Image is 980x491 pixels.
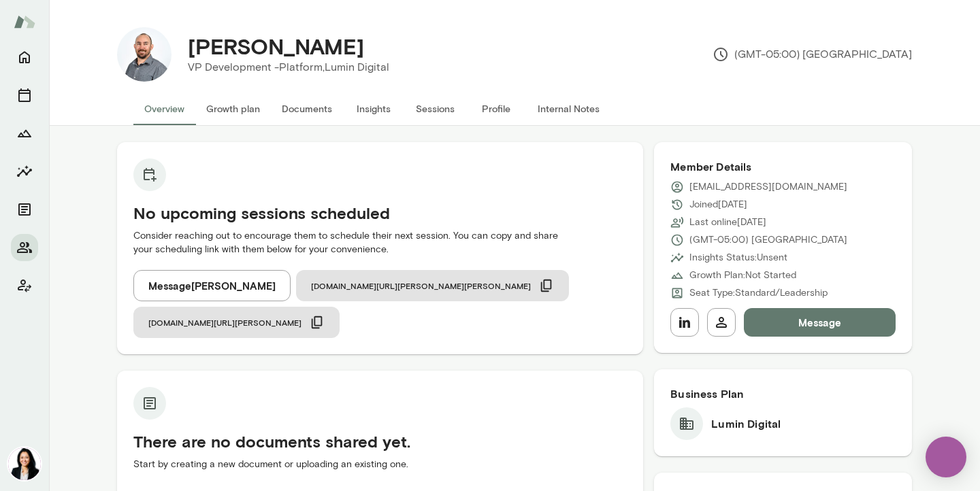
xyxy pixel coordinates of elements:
[744,308,896,337] button: Message
[689,198,747,211] p: Joined [DATE]
[296,270,569,301] button: [DOMAIN_NAME][URL][PERSON_NAME][PERSON_NAME]
[133,92,195,125] button: Overview
[11,196,38,223] button: Documents
[14,9,35,35] img: Mento
[11,272,38,299] button: Client app
[133,202,627,224] h5: No upcoming sessions scheduled
[271,92,343,125] button: Documents
[404,92,465,125] button: Sessions
[689,216,766,229] p: Last online [DATE]
[711,416,781,432] h6: Lumin Digital
[11,44,38,71] button: Home
[117,27,171,82] img: Jerry Crow
[195,92,271,125] button: Growth plan
[188,59,389,75] p: VP Development -Platform, Lumin Digital
[133,270,291,301] button: Message[PERSON_NAME]
[133,458,627,471] p: Start by creating a new document or uploading an existing one.
[465,92,527,125] button: Profile
[713,46,912,63] p: (GMT-05:00) [GEOGRAPHIC_DATA]
[11,82,38,109] button: Sessions
[311,280,531,291] span: [DOMAIN_NAME][URL][PERSON_NAME][PERSON_NAME]
[133,229,627,256] p: Consider reaching out to encourage them to schedule their next session. You can copy and share yo...
[11,158,38,185] button: Insights
[527,92,610,125] button: Internal Notes
[11,234,38,261] button: Members
[670,386,896,402] h6: Business Plan
[133,307,340,338] button: [DOMAIN_NAME][URL][PERSON_NAME]
[670,158,896,175] h6: Member Details
[689,233,847,247] p: (GMT-05:00) [GEOGRAPHIC_DATA]
[343,92,404,125] button: Insights
[689,269,796,282] p: Growth Plan: Not Started
[11,120,38,147] button: Growth Plan
[133,430,627,452] h5: There are no documents shared yet.
[689,180,847,194] p: [EMAIL_ADDRESS][DOMAIN_NAME]
[148,317,301,328] span: [DOMAIN_NAME][URL][PERSON_NAME]
[8,447,41,480] img: Monica Aggarwal
[188,33,364,59] h4: [PERSON_NAME]
[689,286,828,300] p: Seat Type: Standard/Leadership
[689,251,787,265] p: Insights Status: Unsent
